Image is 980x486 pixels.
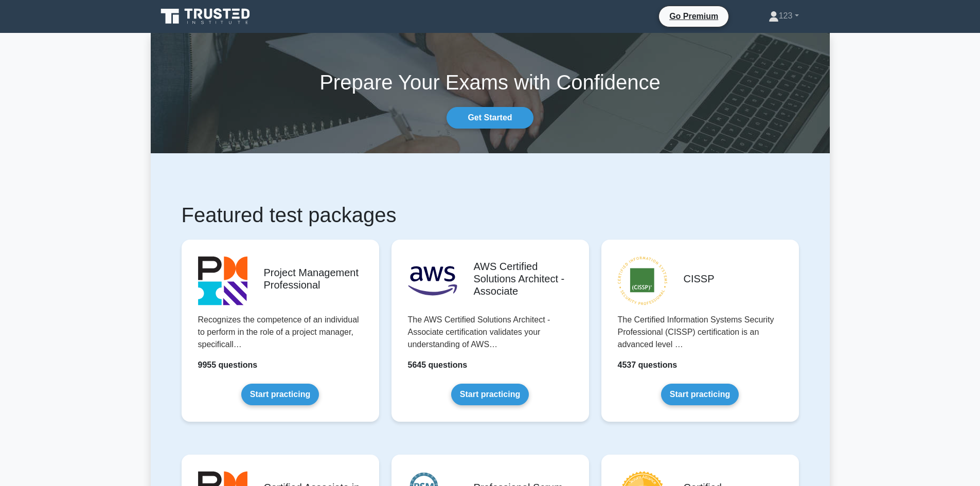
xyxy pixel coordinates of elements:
a: 123 [744,6,824,26]
a: Get Started [447,107,533,129]
a: Start practicing [451,384,529,405]
h1: Featured test packages [182,203,799,227]
a: Go Premium [663,10,724,23]
a: Start practicing [661,384,739,405]
h1: Prepare Your Exams with Confidence [151,70,830,95]
a: Start practicing [241,384,319,405]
